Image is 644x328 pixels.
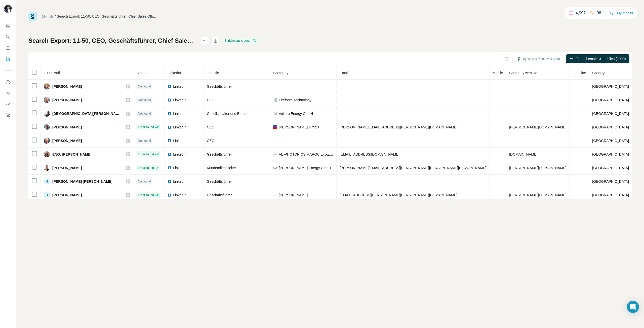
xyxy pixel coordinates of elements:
span: Country [592,71,605,75]
img: LinkedIn logo [168,84,172,88]
li: / [55,14,56,19]
span: [PERSON_NAME][EMAIL_ADDRESS][PERSON_NAME][DOMAIN_NAME] [340,125,457,129]
img: LinkedIn logo [168,125,172,129]
span: [GEOGRAPHIC_DATA] [592,193,629,197]
img: Avatar [44,165,50,171]
span: 1000 Profiles [44,71,64,75]
p: 98 [597,10,601,16]
span: Geschäftsführer [207,179,232,183]
span: [PERSON_NAME] [52,165,82,170]
span: Email [340,71,348,75]
a: My lists [42,14,54,18]
span: LinkedIn [173,98,186,103]
span: [DEMOGRAPHIC_DATA][PERSON_NAME] [52,111,121,116]
span: Voltaro Energy GmbH [279,111,313,116]
span: Email found [138,193,154,197]
span: LinkedIn [173,138,186,143]
button: actions [201,37,209,45]
span: ENG. [PERSON_NAME] [52,152,92,157]
span: [PERSON_NAME] [52,193,82,198]
div: Open Intercom Messenger [627,301,639,313]
img: Avatar [44,97,50,103]
button: Dashboard [4,100,12,109]
img: LinkedIn logo [168,179,172,183]
span: [GEOGRAPHIC_DATA] [592,98,629,102]
button: Quick start [4,21,12,30]
span: LinkedIn [173,179,186,184]
span: Email found [138,166,154,170]
span: Not found [138,179,151,184]
span: [PERSON_NAME] [PERSON_NAME] [52,179,112,184]
img: Avatar [44,111,50,117]
span: Mobile [493,71,503,75]
span: Landline [573,71,586,75]
span: Not found [138,98,151,102]
img: company-logo [273,193,277,197]
img: company-logo [273,152,277,156]
span: Not found [138,138,151,143]
span: Gesellschafter und Berater [207,112,249,116]
span: [PERSON_NAME] GmbH [279,125,319,130]
span: AE-PHOTONICS MAROC اي فوطونيكس المغرب [279,152,333,157]
span: Not found [138,111,151,116]
img: Avatar [44,124,50,130]
div: Search Export: 11-50, CEO, Geschäftsführer, Chief Sales Officer, [PERSON_NAME] Kundenservice, Kun... [57,14,157,19]
span: [PERSON_NAME][DOMAIN_NAME] [509,193,566,197]
div: Enrichment is done [223,38,258,44]
img: LinkedIn logo [168,139,172,143]
img: company-logo [273,125,277,129]
div: H [44,192,50,198]
span: LinkedIn [173,111,186,116]
button: Find all emails & mobiles (1000) [566,54,629,63]
span: Company website [509,71,537,75]
span: [GEOGRAPHIC_DATA] [592,139,629,143]
img: company-logo [273,166,277,170]
h1: Search Export: 11-50, CEO, Geschäftsführer, Chief Sales Officer, [PERSON_NAME] Kundenservice, Kun... [28,37,196,45]
img: LinkedIn logo [168,98,172,102]
span: [PERSON_NAME] [52,98,82,103]
span: Find all emails & mobiles (1000) [576,56,626,61]
button: Use Surfe API [4,89,12,98]
span: [PERSON_NAME][DOMAIN_NAME] [509,125,566,129]
span: [PERSON_NAME] [52,84,82,89]
p: 4,997 [576,10,586,16]
span: Not found [138,84,151,89]
span: [GEOGRAPHIC_DATA] [592,166,629,170]
span: LinkedIn [173,165,186,170]
span: LinkedIn [173,84,186,89]
span: [GEOGRAPHIC_DATA] [592,84,629,88]
span: Fireforce Technology [279,98,311,103]
img: LinkedIn logo [168,112,172,116]
span: [GEOGRAPHIC_DATA] [592,112,629,116]
span: [PERSON_NAME] Energy GmbH [279,165,331,170]
span: [PERSON_NAME] [279,193,308,198]
span: [GEOGRAPHIC_DATA] [592,179,629,183]
span: LinkedIn [173,152,186,157]
button: Search [4,32,12,41]
img: Avatar [44,151,50,157]
span: CEO [207,98,214,102]
img: LinkedIn logo [168,193,172,197]
span: Status [136,71,146,75]
span: Company [273,71,288,75]
span: [PERSON_NAME] [52,125,82,130]
button: Feedback [4,111,12,120]
span: [DOMAIN_NAME] [509,152,537,156]
div: H [44,178,50,184]
button: Use Surfe on LinkedIn [4,78,12,87]
span: [PERSON_NAME][EMAIL_ADDRESS][PERSON_NAME][PERSON_NAME][DOMAIN_NAME] [340,166,486,170]
button: My lists [4,54,12,63]
img: Avatar [44,138,50,144]
span: Job title [207,71,219,75]
button: Enrich CSV [4,43,12,52]
span: [EMAIL_ADDRESS][PERSON_NAME][PERSON_NAME][DOMAIN_NAME] [340,193,457,197]
span: LinkedIn [173,193,186,198]
span: [PERSON_NAME] [52,138,82,143]
img: Avatar [4,5,12,13]
img: LinkedIn logo [168,166,172,170]
button: Buy credits [610,10,633,17]
img: Avatar [44,83,50,89]
span: CEO [207,139,214,143]
button: Sync all to Pipedrive (1000) [513,55,563,63]
span: Geschäftsführer [207,193,232,197]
